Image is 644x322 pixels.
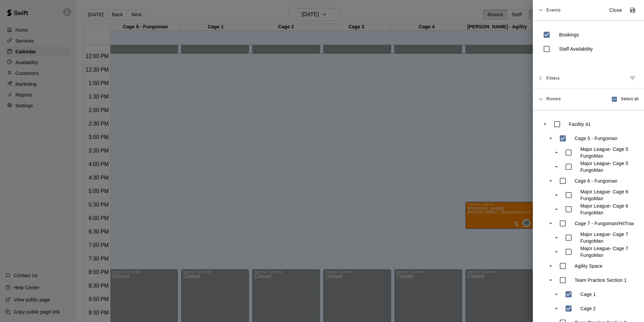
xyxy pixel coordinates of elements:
[559,31,579,38] p: Bookings
[609,7,622,14] p: Close
[575,135,617,142] p: Cage 5 - Fungoman
[580,146,635,159] p: Major League- Cage 5 FungoMan
[580,245,635,259] p: Major League- Cage 7 FungoMan
[580,203,635,216] p: Major League- Cage 6 FungoMan
[580,305,596,312] p: Cage 2
[626,72,639,84] button: Manage filters
[605,5,626,16] button: Close sidebar
[580,231,635,244] p: Major League- Cage 7 FungoMan
[569,121,591,128] p: Facility 41
[575,178,617,184] p: Cage 6 - Fungoman
[546,4,561,16] span: Events
[575,263,603,269] p: Agility Space
[580,291,596,298] p: Cage 1
[621,96,639,103] span: Select all
[546,96,561,101] span: Rooms
[575,220,634,227] p: Cage 7 - Fungoman/HitTrax
[533,68,644,89] div: FiltersManage filters
[546,72,560,84] span: Filters
[626,4,639,16] button: Save as default view
[575,277,626,284] p: Team Practice Section 1
[559,46,593,52] p: Staff Availability
[580,188,635,202] p: Major League- Cage 6 FungoMan
[580,160,635,173] p: Major League- Cage 5 FungoMan
[533,89,644,110] div: RoomsSelect all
